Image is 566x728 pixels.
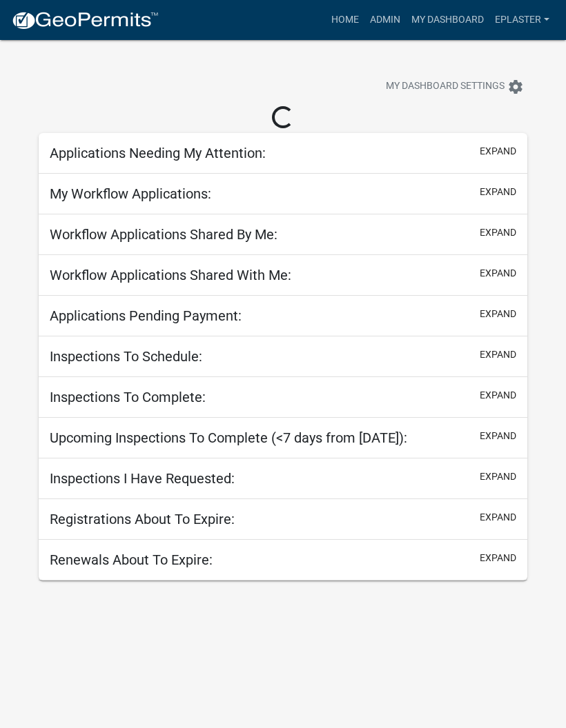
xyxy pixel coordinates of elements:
h5: My Workflow Applications: [50,185,211,202]
button: expand [480,551,516,565]
button: expand [480,266,516,281]
button: expand [480,469,516,484]
h5: Upcoming Inspections To Complete (<7 days from [DATE]): [50,429,407,446]
span: My Dashboard Settings [386,79,505,95]
a: My Dashboard [406,7,489,33]
h5: Renewals About To Expire: [50,552,213,568]
button: expand [480,347,516,362]
button: expand [480,388,516,403]
i: settings [507,79,524,95]
button: expand [480,429,516,443]
a: eplaster [489,7,555,33]
button: expand [480,225,516,240]
h5: Applications Pending Payment: [50,307,242,324]
button: expand [480,307,516,321]
button: My Dashboard Settingssettings [375,73,535,100]
h5: Applications Needing My Attention: [50,145,266,161]
h5: Workflow Applications Shared By Me: [50,226,277,243]
button: expand [480,185,516,199]
button: expand [480,144,516,159]
a: Admin [364,7,406,33]
a: Home [326,7,364,33]
h5: Inspections To Schedule: [50,348,202,365]
h5: Inspections To Complete: [50,389,206,405]
button: expand [480,510,516,525]
h5: Workflow Applications Shared With Me: [50,267,291,283]
h5: Inspections I Have Requested: [50,470,235,487]
h5: Registrations About To Expire: [50,511,235,527]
